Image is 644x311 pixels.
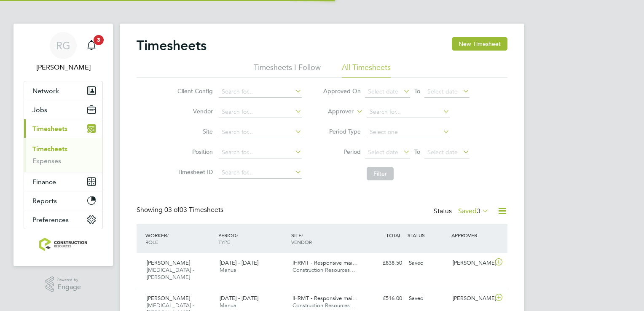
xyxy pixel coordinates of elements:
span: Rebecca Galbraigth [24,62,103,72]
input: Search for... [219,126,302,138]
span: Manual [220,302,238,309]
span: TYPE [218,239,230,245]
span: [MEDICAL_DATA] - [PERSON_NAME] [147,266,194,281]
div: Saved [405,256,449,270]
input: Search for... [219,86,302,98]
input: Search for... [219,167,302,179]
span: / [236,232,238,239]
label: Site [175,128,213,135]
span: IHRMT - Responsive mai… [292,295,358,302]
li: All Timesheets [342,62,391,78]
span: 3 [477,207,480,215]
span: / [167,232,169,239]
span: Timesheets [32,125,67,133]
button: Reports [24,191,102,210]
button: Timesheets [24,119,102,138]
span: / [301,232,303,239]
div: Status [434,206,491,217]
div: £838.50 [362,256,405,270]
span: ROLE [145,239,158,245]
span: Select date [427,148,458,156]
button: Filter [367,167,394,180]
div: [PERSON_NAME] [449,292,493,306]
span: VENDOR [291,239,312,245]
button: Finance [24,172,102,191]
span: TOTAL [386,232,401,239]
div: SITE [289,228,362,249]
input: Search for... [219,147,302,158]
li: Timesheets I Follow [254,62,321,78]
input: Select one [367,126,450,138]
button: Network [24,81,102,100]
span: Network [32,87,59,95]
a: 3 [83,32,100,59]
span: IHRMT - Responsive mai… [292,259,358,266]
span: Powered by [57,276,81,284]
a: RG[PERSON_NAME] [24,32,103,72]
label: Client Config [175,87,213,95]
label: Position [175,148,213,155]
span: Manual [220,266,238,273]
label: Timesheet ID [175,168,213,176]
span: [DATE] - [DATE] [220,259,258,266]
div: APPROVER [449,228,493,243]
span: Construction Resources… [292,302,355,309]
button: Jobs [24,100,102,119]
div: [PERSON_NAME] [449,256,493,270]
span: [PERSON_NAME] [147,295,190,302]
a: Timesheets [32,145,67,153]
span: Construction Resources… [292,266,355,273]
span: To [412,86,423,97]
span: Preferences [32,216,69,224]
label: Approved On [323,87,361,95]
div: WORKER [143,228,216,249]
span: 03 Timesheets [164,206,223,214]
img: construction-resources-logo-retina.png [39,238,88,251]
div: STATUS [405,228,449,243]
span: Finance [32,178,56,186]
a: Go to home page [24,238,103,251]
span: Reports [32,197,57,205]
span: [DATE] - [DATE] [220,295,258,302]
div: Timesheets [24,138,102,172]
span: Select date [368,88,398,95]
span: Engage [57,284,81,291]
span: Select date [368,148,398,156]
label: Period [323,148,361,155]
a: Expenses [32,157,61,165]
span: RG [56,40,70,51]
label: Saved [458,207,489,215]
div: £516.00 [362,292,405,306]
div: PERIOD [216,228,289,249]
div: Showing [137,206,225,214]
span: To [412,146,423,157]
span: [PERSON_NAME] [147,259,190,266]
input: Search for... [367,106,450,118]
span: Select date [427,88,458,95]
label: Period Type [323,128,361,135]
span: 3 [94,35,104,45]
button: New Timesheet [452,37,507,51]
a: Powered byEngage [46,276,81,292]
input: Search for... [219,106,302,118]
button: Preferences [24,210,102,229]
span: Jobs [32,106,47,114]
div: Saved [405,292,449,306]
label: Approver [316,107,354,116]
label: Vendor [175,107,213,115]
nav: Main navigation [13,24,113,266]
h2: Timesheets [137,37,207,54]
span: 03 of [164,206,180,214]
